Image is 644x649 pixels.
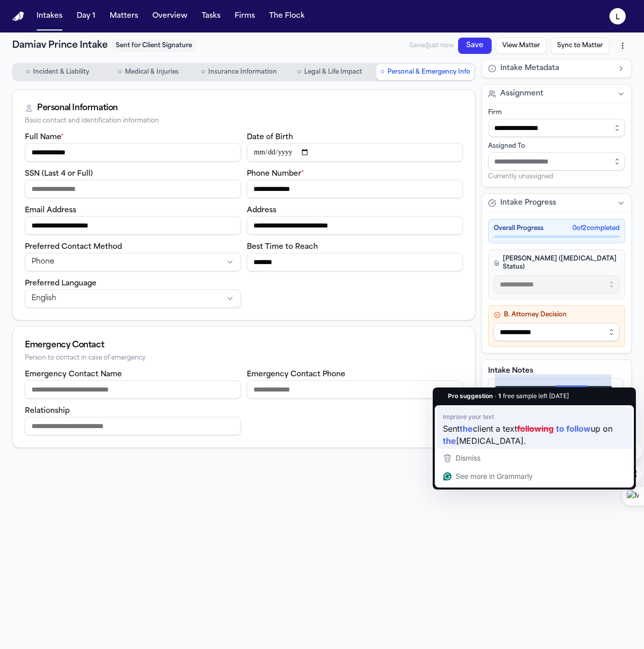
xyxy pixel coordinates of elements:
button: Tasks [198,7,224,25]
label: Date of Birth [247,134,293,141]
button: Go to Insurance Information [195,64,283,80]
a: Home [12,12,24,21]
label: Best Time to Reach [247,243,318,251]
button: Intakes [33,7,67,25]
button: Go to Medical & Injuries [104,64,193,80]
span: ○ [297,67,301,77]
button: Intake Progress [482,194,631,212]
span: Overall Progress [494,224,543,233]
input: Emergency contact phone [247,380,463,399]
div: Assigned To [488,142,625,150]
input: Email address [25,216,241,235]
input: Emergency contact relationship [25,417,241,435]
span: ○ [201,67,205,77]
div: Personal Information [37,102,118,114]
input: Emergency contact name [25,380,241,399]
label: Relationship [25,407,70,415]
span: Personal & Emergency Info [388,68,470,76]
div: Person to contact in case of emergency [25,354,463,362]
button: Overview [148,7,191,25]
span: Assignment [500,89,543,99]
button: Firms [231,7,259,25]
button: View Matter [496,38,546,54]
span: Medical & Injuries [125,68,179,76]
span: Incident & Liability [33,68,89,76]
label: Emergency Contact Phone [247,371,345,378]
label: Preferred Contact Method [25,243,122,251]
span: Intake Metadata [500,63,559,74]
label: Preferred Language [25,280,96,287]
label: Address [247,207,276,214]
span: 0 of 2 completed [572,224,620,233]
label: SSN (Last 4 or Full) [25,170,93,178]
button: The Flock [265,7,309,25]
h1: Damiav Prince Intake [12,39,108,53]
input: SSN [25,180,241,198]
label: Email Address [25,207,76,214]
img: Finch Logo [12,12,24,21]
span: ○ [26,67,30,77]
input: Select firm [488,119,625,137]
input: Address [247,216,463,235]
h4: B. Attorney Decision [494,311,620,319]
span: Legal & Life Impact [304,68,362,76]
button: Assignment [482,85,631,103]
span: Insurance Information [208,68,277,76]
input: Phone number [247,180,463,198]
div: Firm [488,109,625,117]
button: Matters [106,7,142,25]
span: Currently unassigned [488,173,553,181]
span: Intake Progress [500,198,556,208]
textarea: To enrich screen reader interactions, please activate Accessibility in Grammarly extension settings [488,378,623,448]
input: Assign to staff member [488,152,625,171]
label: Emergency Contact Name [25,371,122,378]
label: Intake Notes [488,366,625,376]
span: Saved just now [409,42,454,50]
input: Full name [25,143,241,161]
label: Phone Number [247,170,304,178]
button: More actions [614,37,632,55]
button: Go to Incident & Liability [13,64,102,80]
span: Sent for Client Signature [112,40,196,52]
button: Go to Legal & Life Impact [285,64,374,80]
button: Sync to Matter [551,38,609,54]
button: Intake Metadata [482,59,631,78]
button: Day 1 [73,7,100,25]
span: ○ [118,67,122,77]
h4: [PERSON_NAME] ([MEDICAL_DATA] Status) [494,255,620,271]
input: Date of birth [247,143,463,161]
span: ○ [380,67,384,77]
input: Best time to reach [247,253,463,271]
label: Full Name [25,134,64,141]
button: Save [458,38,492,54]
div: Emergency Contact [25,339,463,351]
button: Go to Personal & Emergency Info [376,64,474,80]
div: Basic contact and identification information [25,117,463,125]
